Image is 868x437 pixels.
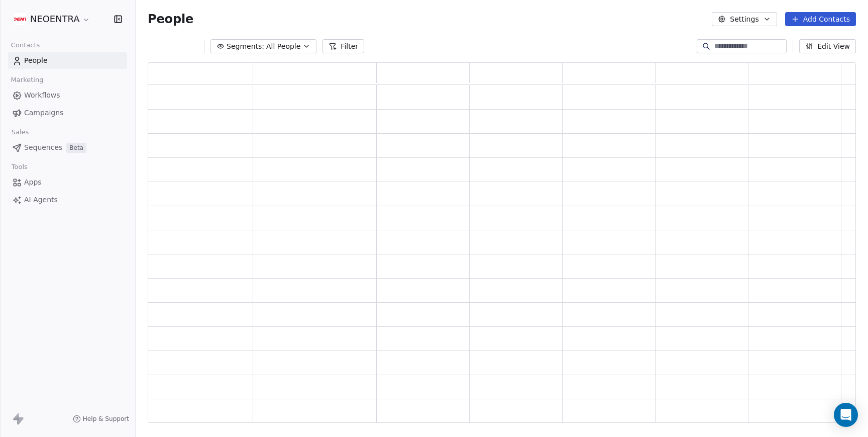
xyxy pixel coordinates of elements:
button: Add Contacts [785,12,856,26]
span: Apps [24,177,42,188]
a: People [8,52,127,69]
span: AI Agents [24,195,58,205]
span: Contacts [7,38,44,53]
span: Segments: [227,41,264,52]
span: Sequences [24,142,62,153]
button: Edit View [799,39,856,53]
span: People [24,55,48,66]
span: NEOENTRA [30,13,80,26]
span: All People [266,41,300,52]
a: Campaigns [8,105,127,121]
button: Settings [712,12,777,26]
span: Marketing [7,72,48,88]
span: Sales [7,125,33,140]
span: People [148,12,193,27]
a: Workflows [8,87,127,104]
span: Help & Support [83,415,129,423]
a: Apps [8,174,127,191]
a: AI Agents [8,192,127,208]
div: Open Intercom Messenger [834,403,858,427]
img: Additional.svg [14,13,26,25]
a: Help & Support [73,415,129,423]
span: Campaigns [24,108,63,118]
a: SequencesBeta [8,139,127,156]
button: NEOENTRA [12,11,92,28]
span: Workflows [24,90,60,101]
span: Tools [7,159,32,174]
button: Filter [322,39,364,53]
span: Beta [66,143,86,153]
